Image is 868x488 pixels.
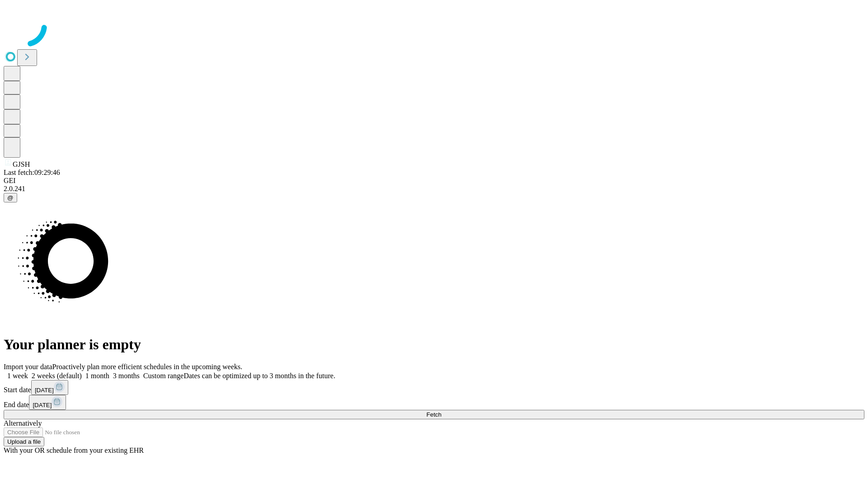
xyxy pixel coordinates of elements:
[4,437,44,446] button: Upload a file
[184,372,335,380] span: Dates can be optimized up to 3 months in the future.
[426,411,441,418] span: Fetch
[113,372,140,380] span: 3 months
[4,177,864,185] div: GEI
[33,402,52,408] span: [DATE]
[4,419,42,427] span: Alternatively
[4,395,864,410] div: End date
[29,395,66,410] button: [DATE]
[85,372,109,380] span: 1 month
[31,380,68,395] button: [DATE]
[32,372,82,380] span: 2 weeks (default)
[7,194,14,201] span: @
[4,185,864,193] div: 2.0.241
[35,387,54,394] span: [DATE]
[4,446,144,454] span: With your OR schedule from your existing EHR
[4,410,864,419] button: Fetch
[4,380,864,395] div: Start date
[4,363,52,371] span: Import your data
[13,160,30,168] span: GJSH
[7,372,28,380] span: 1 week
[52,363,242,371] span: Proactively plan more efficient schedules in the upcoming weeks.
[143,372,184,380] span: Custom range
[4,169,60,176] span: Last fetch: 09:29:46
[4,193,17,202] button: @
[4,336,864,353] h1: Your planner is empty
